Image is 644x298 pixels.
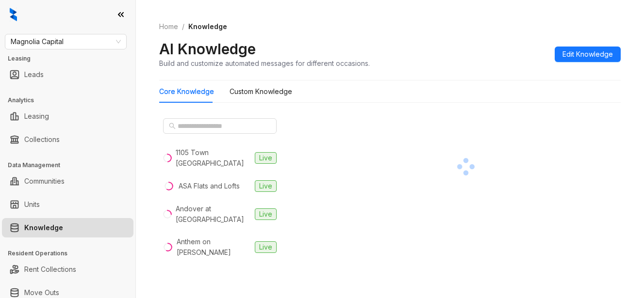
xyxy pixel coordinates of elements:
span: Knowledge [188,22,227,31]
li: Rent Collections [2,260,133,279]
li: / [182,21,184,32]
a: Home [157,21,180,32]
div: Andover at [GEOGRAPHIC_DATA] [176,204,251,225]
li: Communities [2,172,133,191]
li: Leasing [2,107,133,126]
div: Build and customize automated messages for different occasions. [159,58,370,68]
button: Edit Knowledge [555,47,621,62]
h3: Leasing [8,54,135,63]
div: Core Knowledge [159,86,214,97]
h2: AI Knowledge [159,40,256,58]
span: Edit Knowledge [562,49,613,60]
img: logo [10,8,17,21]
a: Knowledge [24,218,63,237]
li: Leads [2,65,133,84]
span: Live [255,241,277,253]
li: Units [2,195,133,214]
div: ASA Flats and Lofts [179,181,240,191]
div: 1105 Town [GEOGRAPHIC_DATA] [176,147,251,169]
h3: Data Management [8,161,135,170]
a: Units [24,195,40,214]
li: Knowledge [2,218,133,237]
div: Anthem on [PERSON_NAME] [177,236,251,258]
li: Collections [2,130,133,149]
span: Live [255,152,277,164]
span: Magnolia Capital [11,34,121,49]
div: Custom Knowledge [230,86,292,97]
span: Live [255,180,277,192]
span: search [169,123,176,129]
a: Leads [24,65,44,84]
h3: Resident Operations [8,249,135,258]
a: Rent Collections [24,260,76,279]
a: Leasing [24,107,49,126]
a: Communities [24,172,65,191]
span: Live [255,208,277,220]
a: Collections [24,130,60,149]
h3: Analytics [8,96,135,105]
